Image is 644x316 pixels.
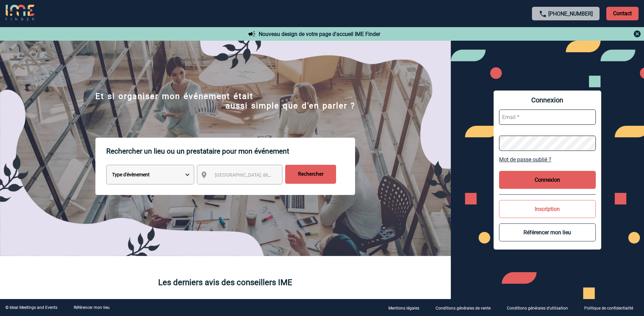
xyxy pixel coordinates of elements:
span: Connexion [499,96,596,104]
span: [GEOGRAPHIC_DATA], département, région... [215,172,309,178]
p: Contact [606,7,639,20]
a: Mentions légales [383,304,430,311]
a: Référencer mon lieu [74,305,110,310]
button: Référencer mon lieu [499,223,596,241]
p: Rechercher un lieu ou un prestataire pour mon événement [106,138,355,165]
p: Conditions générales d'utilisation [507,306,568,311]
p: Politique de confidentialité [584,306,633,311]
button: Connexion [499,171,596,189]
a: Conditions générales de vente [430,304,501,311]
div: © Ideal Meetings and Events [5,305,57,310]
p: Mentions légales [388,306,419,311]
a: Conditions générales d'utilisation [501,304,579,311]
button: Inscription [499,200,596,218]
a: [PHONE_NUMBER] [548,11,593,17]
input: Email * [499,110,596,125]
a: Mot de passe oublié ? [499,156,596,163]
a: Politique de confidentialité [579,304,644,311]
input: Rechercher [285,165,336,184]
img: call-24-px.png [539,10,547,18]
p: Conditions générales de vente [436,306,491,311]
